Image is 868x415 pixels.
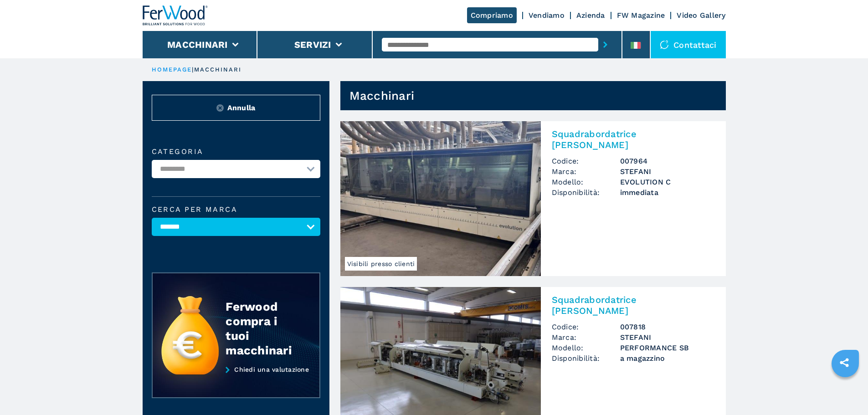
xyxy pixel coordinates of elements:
[552,128,715,150] h2: Squadrabordatrice [PERSON_NAME]
[552,322,620,332] span: Codice:
[345,257,417,271] span: Visibili presso clienti
[620,332,715,343] h3: STEFANI
[152,366,320,399] a: Chiedi una valutazione
[349,88,415,103] h1: Macchinari
[552,166,620,177] span: Marca:
[340,121,726,276] a: Squadrabordatrice Doppia STEFANI EVOLUTION CVisibili presso clientiSquadrabordatrice [PERSON_NAME...
[152,95,320,121] button: ResetAnnulla
[829,374,861,408] iframe: Chat
[192,66,194,73] span: |
[194,66,242,74] p: macchinari
[226,299,301,358] div: Ferwood compra i tuoi macchinari
[617,11,665,20] a: FW Magazine
[529,11,565,20] a: Vendiamo
[467,7,517,23] a: Compriamo
[620,166,715,177] h3: STEFANI
[651,31,726,58] div: Contattaci
[552,177,620,187] span: Modello:
[552,187,620,198] span: Disponibilità:
[660,40,669,49] img: Contattaci
[677,11,725,20] a: Video Gallery
[552,294,715,316] h2: Squadrabordatrice [PERSON_NAME]
[552,343,620,353] span: Modello:
[152,148,320,155] label: Categoria
[216,104,224,112] img: Reset
[552,353,620,364] span: Disponibilità:
[620,322,715,332] h3: 007818
[576,11,605,20] a: Azienda
[552,156,620,166] span: Codice:
[620,187,715,198] span: immediata
[620,177,715,187] h3: EVOLUTION C
[598,34,612,55] button: submit-button
[294,39,331,50] button: Servizi
[620,353,715,364] span: a magazzino
[620,156,715,166] h3: 007964
[167,39,228,50] button: Macchinari
[620,343,715,353] h3: PERFORMANCE SB
[227,102,256,113] span: Annulla
[340,121,541,276] img: Squadrabordatrice Doppia STEFANI EVOLUTION C
[833,351,856,374] a: sharethis
[143,5,208,26] img: Ferwood
[552,332,620,343] span: Marca:
[152,206,320,213] label: Cerca per marca
[152,66,192,73] a: HOMEPAGE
